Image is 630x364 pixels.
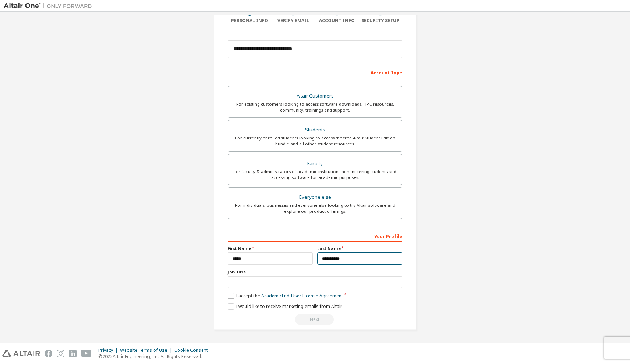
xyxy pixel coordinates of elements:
div: Altair Customers [232,91,398,101]
a: Academic End-User License Agreement [261,293,343,299]
div: Privacy [98,347,120,353]
div: Website Terms of Use [120,347,174,353]
div: For faculty & administrators of academic institutions administering students and accessing softwa... [232,169,398,180]
label: I accept the [228,293,343,299]
img: linkedin.svg [69,350,77,357]
div: Read and acccept EULA to continue [228,314,402,325]
label: Job Title [228,269,402,275]
label: Last Name [317,245,402,251]
div: Your Profile [228,230,402,242]
label: First Name [228,245,313,251]
img: altair_logo.svg [2,350,40,357]
div: Account Type [228,66,402,78]
img: Altair One [4,2,96,10]
div: For individuals, businesses and everyone else looking to try Altair software and explore our prod... [232,202,398,214]
p: © 2025 Altair Engineering, Inc. All Rights Reserved. [98,353,212,360]
img: facebook.svg [45,350,52,357]
div: Everyone else [232,192,398,202]
div: Students [232,125,398,135]
div: For existing customers looking to access software downloads, HPC resources, community, trainings ... [232,101,398,113]
img: youtube.svg [81,350,92,357]
label: I would like to receive marketing emails from Altair [228,303,342,310]
div: Cookie Consent [174,347,212,353]
div: Account Info [315,18,359,24]
div: Verify Email [272,18,315,24]
div: Personal Info [228,18,272,24]
div: Faculty [232,159,398,169]
div: For currently enrolled students looking to access the free Altair Student Edition bundle and all ... [232,135,398,147]
div: Security Setup [359,18,403,24]
img: instagram.svg [57,350,64,357]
